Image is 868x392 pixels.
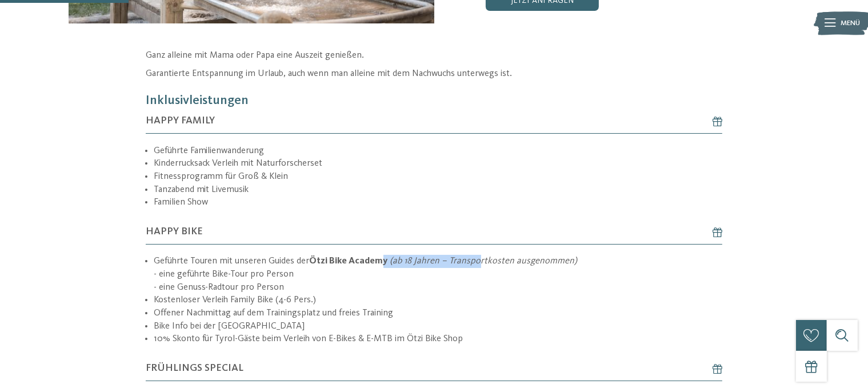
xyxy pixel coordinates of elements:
p: Garantierte Entspannung im Urlaub, auch wenn man alleine mit dem Nachwuchs unterwegs ist. [146,67,722,81]
li: Familien Show [154,196,722,209]
span: HAPPY FAMILY [146,114,215,128]
li: Offener Nachmittag auf dem Trainingsplatz und freies Training [154,307,722,320]
li: Kostenloser Verleih Family Bike (4-6 Pers.) [154,294,722,307]
em: (ab 18 Jahren – Transportkosten ausgenommen) [390,257,578,266]
li: Geführte Familienwanderung [154,145,722,158]
li: Tanzabend mit Livemusik [154,183,722,197]
span: FRÜHLINGS SPECIAL [146,361,243,375]
span: Inklusivleistungen [146,94,249,107]
span: HAPPY BIKE [146,225,203,239]
li: Bike Info bei der [GEOGRAPHIC_DATA] [154,320,722,333]
strong: Ötzi Bike Academy [310,257,388,266]
li: Kinderrucksack Verleih mit Naturforscherset [154,157,722,170]
p: Ganz alleine mit Mama oder Papa eine Auszeit genießen. [146,49,722,62]
li: Fitnessprogramm für Groß & Klein [154,170,722,183]
li: 10% Skonto für Tyrol-Gäste beim Verleih von E-Bikes & E-MTB im Ötzi Bike Shop [154,333,722,346]
li: Geführte Touren mit unseren Guides der - eine geführte Bike-Tour pro Person - eine Genuss-Radtour... [154,255,722,294]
